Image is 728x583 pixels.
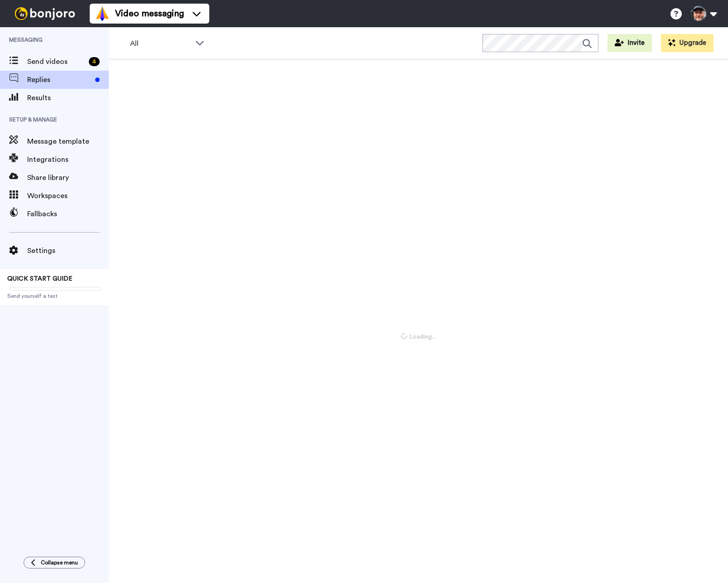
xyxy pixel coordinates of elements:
[27,136,109,147] span: Message template
[11,7,79,20] img: bj-logo-header-white.svg
[27,190,109,201] span: Workspaces
[401,332,436,341] span: Loading...
[27,209,109,219] span: Fallbacks
[89,57,100,66] div: 4
[27,172,109,183] span: Share library
[115,7,184,20] span: Video messaging
[7,292,101,300] span: Send yourself a test
[24,557,85,568] button: Collapse menu
[27,92,109,103] span: Results
[27,56,85,67] span: Send videos
[95,6,110,21] img: vm-color.svg
[661,34,714,52] button: Upgrade
[7,276,72,282] span: QUICK START GUIDE
[607,34,652,52] button: Invite
[27,154,109,165] span: Integrations
[27,245,109,256] span: Settings
[130,38,191,49] span: All
[27,74,92,85] span: Replies
[41,559,78,566] span: Collapse menu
